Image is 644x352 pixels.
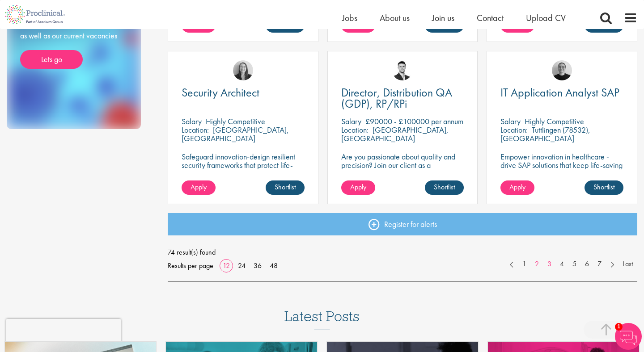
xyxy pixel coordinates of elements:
span: Salary [182,116,202,126]
span: Location: [500,125,528,135]
p: Empower innovation in healthcare - drive SAP solutions that keep life-saving technology running s... [500,152,623,178]
p: Highly Competitive [206,116,265,126]
a: Shortlist [585,180,623,195]
a: Upload CV [526,12,566,24]
a: 7 [593,259,606,269]
img: Chatbot [615,323,642,350]
a: 3 [543,259,556,269]
a: Security Architect [182,87,305,98]
span: Apply [509,182,525,192]
span: Location: [341,125,369,135]
a: Lets go [20,50,83,69]
a: Register for alerts [168,213,637,235]
span: Director, Distribution QA (GDP), RP/RPi [341,85,452,111]
p: Tuttlingen (78532), [GEOGRAPHIC_DATA] [500,125,590,143]
span: Security Architect [182,85,259,100]
img: Emma Pretorious [552,60,572,80]
span: 1 [615,323,623,331]
p: Safeguard innovation-design resilient security frameworks that protect life-changing pharmaceutic... [182,152,305,186]
a: Shortlist [425,180,464,195]
p: [GEOGRAPHIC_DATA], [GEOGRAPHIC_DATA] [341,125,449,143]
a: About us [380,12,410,24]
p: £90000 - £100000 per annum [365,116,463,126]
a: Apply [341,180,375,195]
span: Location: [182,125,209,135]
a: 36 [250,261,265,270]
img: Mia Kellerman [233,60,253,80]
a: 12 [220,261,233,270]
span: Salary [500,116,521,126]
a: Apply [500,180,534,195]
span: Salary [341,116,361,126]
h3: Latest Posts [284,309,360,330]
a: IT Application Analyst SAP [500,87,623,98]
a: 24 [235,261,249,270]
a: Shortlist [266,180,305,195]
a: Apply [182,180,216,195]
img: Joshua Godden [392,60,412,80]
a: 6 [580,259,593,269]
a: Contact [477,12,504,24]
p: [GEOGRAPHIC_DATA], [GEOGRAPHIC_DATA] [182,125,289,143]
a: 48 [267,261,281,270]
span: IT Application Analyst SAP [500,85,619,100]
a: Last [618,259,637,269]
a: Director, Distribution QA (GDP), RP/RPi [341,87,464,109]
p: Highly Competitive [525,116,584,126]
p: Are you passionate about quality and precision? Join our client as a Distribution Director and he... [341,152,464,186]
a: 1 [518,259,531,269]
span: 74 result(s) found [168,246,637,259]
span: Apply [350,182,366,192]
a: 2 [530,259,543,269]
a: Jobs [342,12,357,24]
a: 5 [568,259,581,269]
span: Results per page [168,259,213,272]
iframe: reCAPTCHA [6,319,121,346]
a: 4 [555,259,568,269]
span: Apply [191,182,207,192]
a: Join us [432,12,454,24]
